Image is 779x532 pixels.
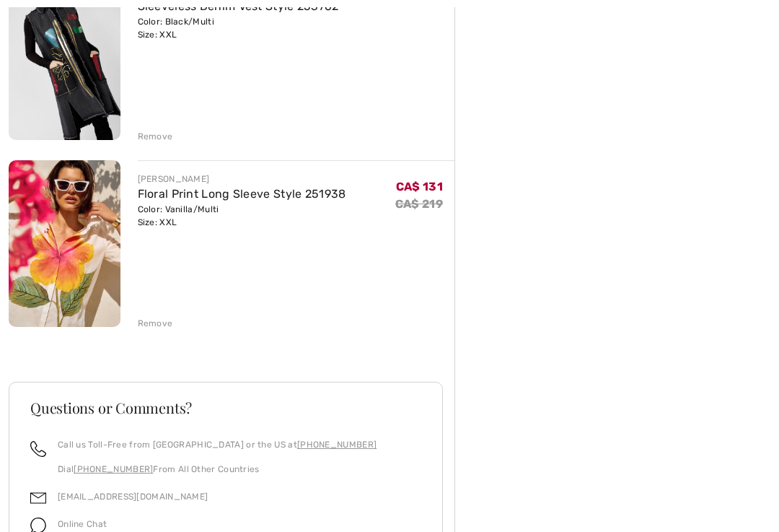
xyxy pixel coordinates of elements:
img: Floral Print Long Sleeve Style 251938 [9,161,120,328]
h3: Questions or Comments? [30,401,421,416]
a: Floral Print Long Sleeve Style 251938 [138,188,346,201]
span: Online Chat [58,520,107,530]
a: [EMAIL_ADDRESS][DOMAIN_NAME] [58,492,208,502]
div: Remove [138,318,173,331]
div: Remove [138,131,173,144]
img: call [30,442,46,458]
p: Dial From All Other Countries [58,463,377,476]
div: Color: Vanilla/Multi Size: XXL [138,204,346,230]
div: Color: Black/Multi Size: XXL [138,16,339,42]
div: [PERSON_NAME] [138,173,346,186]
span: CA$ 131 [396,180,443,194]
p: Call us Toll-Free from [GEOGRAPHIC_DATA] or the US at [58,439,377,452]
s: CA$ 219 [395,198,443,212]
a: [PHONE_NUMBER] [297,440,377,450]
img: email [30,491,46,507]
a: [PHONE_NUMBER] [74,465,153,475]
